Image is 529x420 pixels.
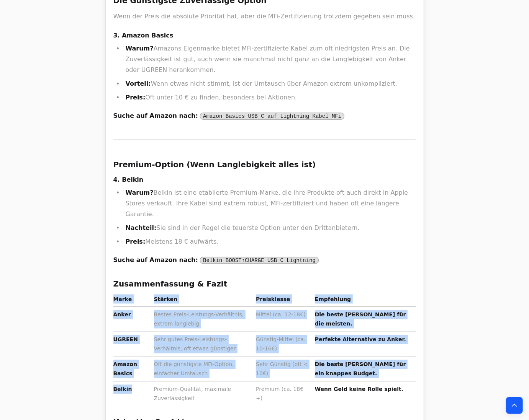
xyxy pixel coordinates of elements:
[113,337,138,343] strong: UGREEN
[113,11,416,22] p: Wenn der Preis die absolute Priorität hat, aber die MFi-Zertifizierung trotzdem gegeben sein muss.
[113,361,138,377] strong: Amazon Basics
[151,307,253,332] td: Bestes Preis-Leistungs-Verhältnis, extrem langlebig
[506,397,523,414] button: Back to top
[315,386,403,392] strong: Wenn Geld keine Rolle spielt.
[126,238,146,245] strong: Preis:
[123,187,416,220] li: Belkin ist eine etablierte Premium-Marke, die ihre Produkte oft auch direkt in Apple Stores verka...
[151,357,253,382] td: Oft die günstigste MFi-Option, einfacher Umtausch
[123,43,416,75] li: Amazons Eigenmarke bietet MFi-zertifizierte Kabel zum oft niedrigsten Preis an. Die Zuverlässigke...
[315,337,406,343] strong: Perfekte Alternative zu Anker.
[113,112,198,119] strong: Suche auf Amazon nach:
[200,113,344,120] code: Amazon Basics USB C auf Lightning Kabel MFi
[113,175,416,184] h4: 4. Belkin
[151,382,253,407] td: Premium-Qualität, maximale Zuverlässigkeit
[315,361,406,377] strong: Die beste [PERSON_NAME] für ein knappes Budget.
[113,256,198,264] strong: Suche auf Amazon nach:
[253,357,312,382] td: Sehr Günstig (oft < 10€)
[123,78,416,89] li: Wenn etwas nicht stimmt, ist der Umtausch über Amazon extrem unkompliziert.
[126,189,154,196] strong: Warum?
[126,45,154,52] strong: Warum?
[113,278,416,290] h3: Zusammenfassung & Fazit
[312,295,416,307] th: Empfehlung
[123,223,416,233] li: Sie sind in der Regel die teuerste Option unter den Drittanbietern.
[253,382,312,407] td: Premium (ca. 18€+)
[113,312,131,318] strong: Anker
[253,307,312,332] td: Mittel (ca. 12-18€)
[151,332,253,357] td: Sehr gutes Preis-Leistungs-Verhältnis, oft etwas günstiger
[113,295,151,307] th: Marke
[200,257,319,264] code: Belkin BOOST↑CHARGE USB C Lightning
[123,236,416,247] li: Meistens 18 € aufwärts.
[126,80,151,87] strong: Vorteil:
[126,224,157,231] strong: Nachteil:
[253,295,312,307] th: Preisklasse
[113,386,132,392] strong: Belkin
[113,158,416,171] h3: Premium-Option (Wenn Langlebigkeit alles ist)
[151,295,253,307] th: Stärken
[113,31,416,40] h4: 3. Amazon Basics
[253,332,312,357] td: Günstig-Mittel (ca. 10-16€)
[123,92,416,103] li: Oft unter 10 € zu finden, besonders bei Aktionen.
[315,312,406,327] strong: Die beste [PERSON_NAME] für die meisten.
[126,94,146,101] strong: Preis:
